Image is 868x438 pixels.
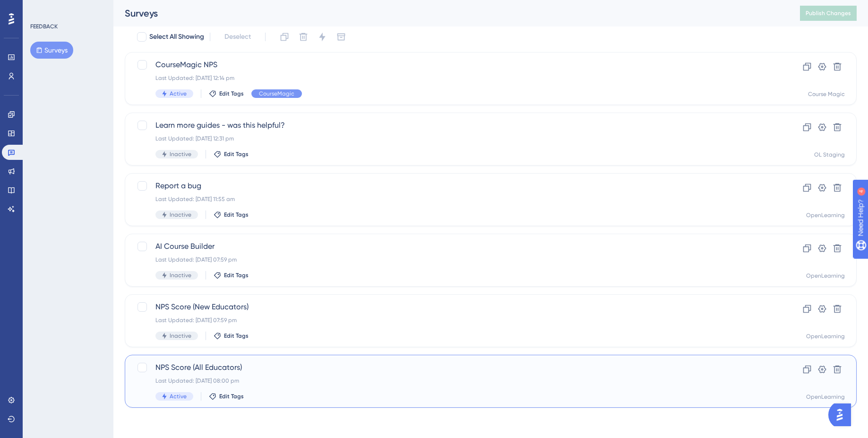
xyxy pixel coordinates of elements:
[155,195,750,203] div: Last Updated: [DATE] 11:55 am
[219,393,244,400] span: Edit Tags
[806,272,845,280] div: OpenLearning
[155,256,750,263] div: Last Updated: [DATE] 07:59 pm
[808,90,845,98] div: Course Magic
[209,393,244,400] button: Edit Tags
[155,301,750,313] span: NPS Score (New Educators)
[214,211,249,219] button: Edit Tags
[214,150,249,158] button: Edit Tags
[224,332,249,340] span: Edit Tags
[170,332,191,340] span: Inactive
[125,7,776,20] div: Surveys
[224,31,251,43] span: Deselect
[170,272,191,279] span: Inactive
[155,59,750,70] span: CourseMagic NPS
[66,5,69,12] div: 4
[806,211,845,219] div: OpenLearning
[170,393,187,400] span: Active
[170,90,187,97] span: Active
[224,211,249,219] span: Edit Tags
[806,393,845,401] div: OpenLearning
[149,31,204,43] span: Select All Showing
[155,241,750,252] span: AI Course Builder
[216,28,259,45] button: Deselect
[828,401,857,429] iframe: UserGuiding AI Assistant Launcher
[259,90,294,97] span: CourseMagic
[170,211,191,219] span: Inactive
[155,377,750,385] div: Last Updated: [DATE] 08:00 pm
[814,151,845,158] div: OL Staging
[800,6,857,21] button: Publish Changes
[219,90,244,97] span: Edit Tags
[155,180,750,192] span: Report a bug
[806,9,851,17] span: Publish Changes
[30,42,73,59] button: Surveys
[30,23,58,30] div: FEEDBACK
[214,332,249,340] button: Edit Tags
[22,2,59,14] span: Need Help?
[214,272,249,279] button: Edit Tags
[209,90,244,97] button: Edit Tags
[155,316,750,324] div: Last Updated: [DATE] 07:59 pm
[155,135,750,142] div: Last Updated: [DATE] 12:31 pm
[224,150,249,158] span: Edit Tags
[170,150,191,158] span: Inactive
[806,333,845,340] div: OpenLearning
[224,272,249,279] span: Edit Tags
[155,362,750,373] span: NPS Score (All Educators)
[155,74,750,82] div: Last Updated: [DATE] 12:14 pm
[155,120,750,131] span: Learn more guides - was this helpful?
